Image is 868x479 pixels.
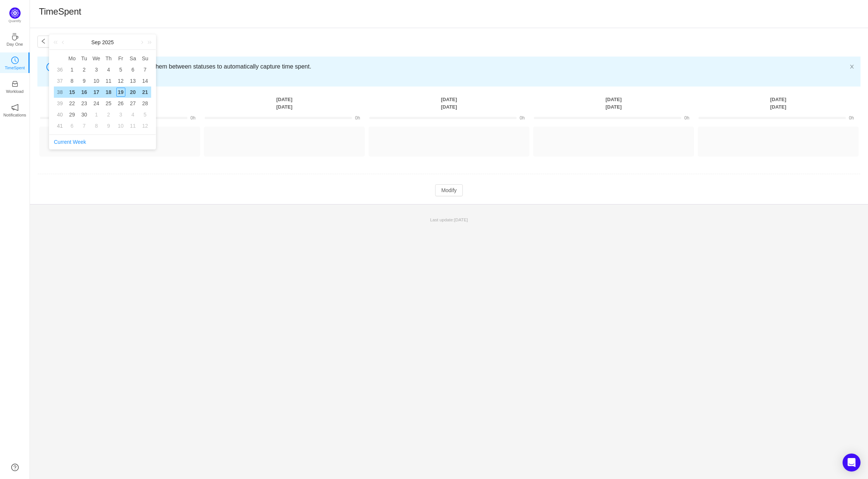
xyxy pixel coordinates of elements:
[849,64,855,69] i: icon: close
[66,64,78,75] td: September 1, 2025
[127,120,139,131] td: October 11, 2025
[80,99,89,108] div: 23
[78,87,91,98] td: September 16, 2025
[11,82,19,90] a: icon: inboxWorkload
[54,75,66,87] td: 37
[127,53,139,64] th: Sat
[104,99,113,108] div: 25
[54,120,66,131] td: 41
[92,99,101,108] div: 24
[139,109,151,120] td: October 5, 2025
[5,64,25,71] p: TimeSpent
[684,115,689,121] span: 0h
[139,98,151,109] td: September 28, 2025
[80,121,89,130] div: 7
[60,35,67,50] a: Previous month (PageUp)
[430,217,468,222] span: Last update:
[90,75,103,87] td: September 10, 2025
[37,96,202,111] th: [DATE] [DATE]
[128,121,137,130] div: 11
[127,55,139,62] span: Sa
[114,53,127,64] th: Fri
[11,104,19,111] i: icon: notification
[114,87,127,98] td: September 19, 2025
[190,115,195,121] span: 0h
[78,53,91,64] th: Tue
[127,87,139,98] td: September 20, 2025
[101,35,114,50] a: 2025
[9,7,21,19] img: Quantify
[90,55,103,62] span: We
[367,96,531,111] th: [DATE] [DATE]
[92,65,101,74] div: 3
[128,88,137,97] div: 20
[103,87,115,98] td: September 18, 2025
[143,35,153,50] a: Next year (Control + right)
[454,217,468,222] span: [DATE]
[80,65,89,74] div: 2
[116,110,125,119] div: 3
[90,120,103,131] td: October 8, 2025
[141,110,150,119] div: 5
[78,109,91,120] td: September 30, 2025
[92,88,101,97] div: 17
[11,33,19,40] i: icon: coffee
[104,121,113,130] div: 9
[78,55,91,62] span: Tu
[128,76,137,85] div: 13
[80,110,89,119] div: 30
[139,53,151,64] th: Sun
[103,120,115,131] td: October 9, 2025
[66,120,78,131] td: October 6, 2025
[91,35,101,50] a: Sep
[127,109,139,120] td: October 4, 2025
[104,65,113,74] div: 4
[37,36,49,48] button: icon: left
[104,76,113,85] div: 11
[104,88,113,97] div: 18
[90,109,103,120] td: October 1, 2025
[843,454,861,472] div: Open Intercom Messenger
[66,55,78,62] span: Mo
[67,110,76,119] div: 29
[6,88,24,95] p: Workload
[78,120,91,131] td: October 7, 2025
[67,121,76,130] div: 6
[54,139,86,145] a: Current Week
[67,88,76,97] div: 15
[11,59,19,66] a: icon: clock-circleTimeSpent
[92,76,101,85] div: 10
[6,41,23,48] p: Day One
[90,53,103,64] th: Wed
[114,55,127,62] span: Fr
[128,65,137,74] div: 6
[114,109,127,120] td: October 3, 2025
[90,64,103,75] td: September 3, 2025
[103,98,115,109] td: September 25, 2025
[52,35,62,50] a: Last year (Control + left)
[116,76,125,85] div: 12
[92,110,101,119] div: 1
[103,64,115,75] td: September 4, 2025
[54,87,66,98] td: 38
[66,75,78,87] td: September 8, 2025
[531,96,696,111] th: [DATE] [DATE]
[61,62,849,71] span: Start assigning tickets and moving them between statuses to automatically capture time spent.
[139,55,151,62] span: Su
[78,64,91,75] td: September 2, 2025
[67,65,76,74] div: 1
[92,121,101,130] div: 8
[78,75,91,87] td: September 9, 2025
[849,63,855,71] button: icon: close
[141,65,150,74] div: 7
[54,109,66,120] td: 40
[116,121,125,130] div: 10
[103,75,115,87] td: September 11, 2025
[11,35,19,43] a: icon: coffeeDay One
[9,19,21,24] p: Quantify
[127,75,139,87] td: September 13, 2025
[141,121,150,130] div: 12
[66,87,78,98] td: September 15, 2025
[66,53,78,64] th: Mon
[139,75,151,87] td: September 14, 2025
